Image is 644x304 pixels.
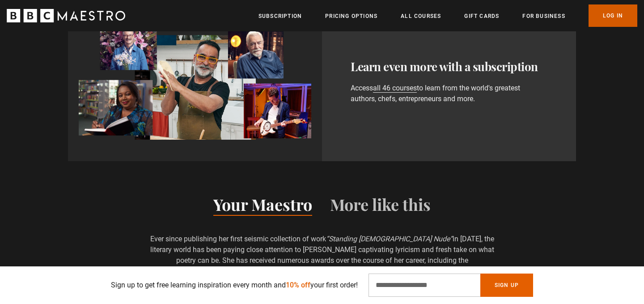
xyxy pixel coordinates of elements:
span: 10% off [286,281,310,289]
p: Sign up to get free learning inspiration every month and your first order! [111,280,358,291]
a: For business [522,12,565,21]
svg: BBC Maestro [7,9,125,22]
a: Gift Cards [464,12,499,21]
button: Your Maestro [213,197,312,216]
nav: Primary [258,4,637,27]
p: Ever since publishing her first seismic collection of work in [DATE], the literary world has been... [149,234,496,287]
a: Subscription [258,12,302,21]
h3: Learn even more with a subscription [351,58,547,76]
i: “Standing [DEMOGRAPHIC_DATA] Nude” [326,235,453,243]
a: Log In [589,4,637,27]
a: All Courses [401,12,441,21]
a: Pricing Options [325,12,377,21]
p: Access to learn from the world's greatest authors, chefs, entrepreneurs and more. [351,83,547,104]
button: Sign Up [480,274,533,297]
button: More like this [330,197,431,216]
a: all 46 courses [373,84,417,93]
